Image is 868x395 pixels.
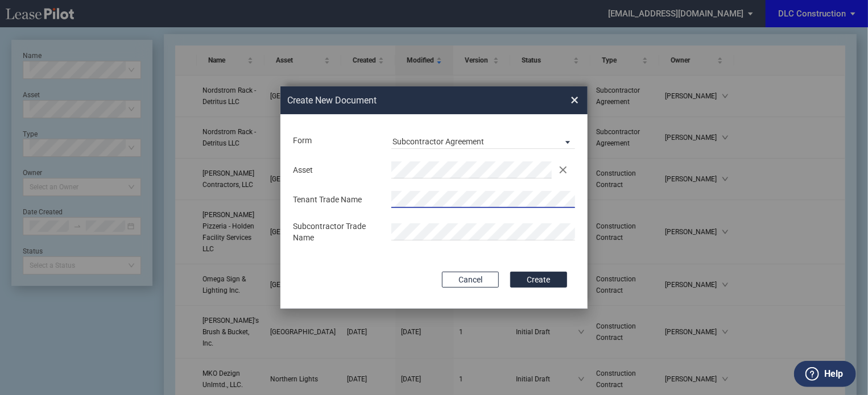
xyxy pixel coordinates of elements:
h2: Create New Document [287,94,530,107]
button: Cancel [442,272,499,288]
input: Tenant Trade Name [391,191,575,208]
button: Create [510,272,567,288]
md-dialog: Create New ... [280,86,588,308]
div: Subcontractor Trade Name [286,221,385,243]
div: Form [286,135,385,147]
input: Subcontractor Trade Name [391,223,575,240]
span: × [571,91,578,109]
md-select: Lease Form: Subcontractor Agreement [391,132,575,149]
label: Help [824,367,843,381]
div: Tenant Trade Name [286,194,385,206]
div: Asset [286,165,385,176]
div: Subcontractor Agreement [392,137,484,146]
